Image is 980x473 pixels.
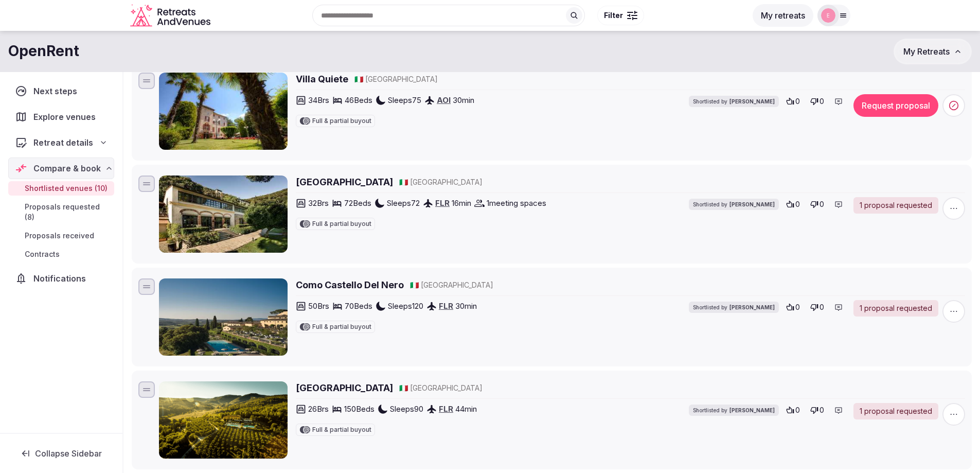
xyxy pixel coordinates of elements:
[853,300,938,317] a: 1 proposal requested
[312,221,371,227] span: Full & partial buyout
[312,427,371,433] span: Full & partial buyout
[365,74,438,84] span: [GEOGRAPHIC_DATA]
[783,300,803,314] button: 0
[388,95,421,106] span: Sleeps 75
[410,281,419,289] span: 🇮🇹
[8,200,114,224] a: Proposals requested (8)
[399,177,408,187] button: 🇮🇹
[159,381,288,459] img: Villa La Palagina
[296,73,348,85] a: Villa Quiete
[597,6,644,25] button: Filter
[453,95,474,106] span: 30 min
[689,96,779,107] div: Shortlisted by
[455,404,477,414] span: 44 min
[807,197,827,212] button: 0
[783,403,803,417] button: 0
[399,178,408,186] span: 🇮🇹
[689,302,779,313] div: Shortlisted by
[783,197,803,212] button: 0
[312,118,371,124] span: Full & partial buyout
[410,383,483,393] span: [GEOGRAPHIC_DATA]
[807,94,827,109] button: 0
[296,176,393,188] a: [GEOGRAPHIC_DATA]
[159,278,288,356] img: Como Castello Del Nero
[33,85,81,97] span: Next steps
[296,381,393,394] a: [GEOGRAPHIC_DATA]
[437,95,451,105] a: AOI
[903,46,950,57] span: My Retreats
[795,302,800,312] span: 0
[894,39,972,64] button: My Retreats
[308,95,329,106] span: 34 Brs
[8,229,114,243] a: Proposals received
[819,199,824,209] span: 0
[390,404,423,414] span: Sleeps 90
[345,301,372,311] span: 70 Beds
[819,302,824,312] span: 0
[455,301,477,311] span: 30 min
[33,272,90,285] span: Notifications
[8,106,114,128] a: Explore venues
[604,10,623,21] span: Filter
[8,41,79,61] h1: OpenRent
[853,197,938,214] a: 1 proposal requested
[308,404,329,414] span: 26 Brs
[399,383,408,393] button: 🇮🇹
[439,404,453,414] a: FLR
[807,300,827,314] button: 0
[387,198,420,208] span: Sleeps 72
[296,278,404,291] a: Como Castello Del Nero
[853,94,938,117] button: Request proposal
[344,404,375,414] span: 150 Beds
[25,202,110,222] span: Proposals requested (8)
[130,4,212,27] svg: Retreats and Venues company logo
[399,383,408,392] span: 🇮🇹
[689,199,779,210] div: Shortlisted by
[308,198,329,208] span: 32 Brs
[452,198,471,208] span: 16 min
[821,8,835,23] img: ella.dakin
[783,94,803,109] button: 0
[807,403,827,417] button: 0
[33,162,101,174] span: Compare & book
[345,95,372,106] span: 46 Beds
[159,73,288,150] img: Villa Quiete
[410,280,419,290] button: 🇮🇹
[853,403,938,419] a: 1 proposal requested
[354,74,363,84] button: 🇮🇹
[8,181,114,196] a: Shortlisted venues (10)
[25,183,108,194] span: Shortlisted venues (10)
[354,75,363,83] span: 🇮🇹
[35,448,102,459] span: Collapse Sidebar
[344,198,371,208] span: 72 Beds
[130,4,212,27] a: Visit the homepage
[729,201,775,208] span: [PERSON_NAME]
[8,247,114,261] a: Contracts
[487,198,546,208] span: 1 meeting spaces
[8,80,114,102] a: Next steps
[435,198,450,208] a: FLR
[8,442,114,465] button: Collapse Sidebar
[753,10,813,21] a: My retreats
[25,231,94,241] span: Proposals received
[729,304,775,311] span: [PERSON_NAME]
[689,405,779,416] div: Shortlisted by
[795,405,800,415] span: 0
[439,301,453,311] a: FLR
[33,111,100,123] span: Explore venues
[753,4,813,27] button: My retreats
[819,405,824,415] span: 0
[795,199,800,209] span: 0
[729,98,775,105] span: [PERSON_NAME]
[729,407,775,414] span: [PERSON_NAME]
[410,177,483,187] span: [GEOGRAPHIC_DATA]
[795,96,800,107] span: 0
[159,176,288,253] img: FH55 Hotel Villa Fiesole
